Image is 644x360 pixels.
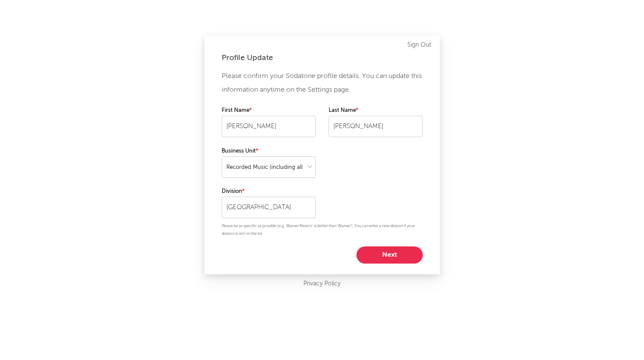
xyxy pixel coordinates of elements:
[222,105,316,116] label: First Name
[222,116,316,137] input: Your first name
[329,105,423,116] label: Last Name
[303,279,341,289] a: Privacy Policy
[407,40,431,50] a: Sign Out
[329,116,423,137] input: Your last name
[222,197,316,218] input: Your division
[222,186,316,197] label: Division
[222,146,316,156] label: Business Unit
[222,53,423,63] div: Profile Update
[222,69,423,97] p: Please confirm your Sodatone profile details. You can update this information anytime on the Sett...
[356,246,423,264] button: Next
[222,222,423,238] p: Please be as specific as possible (e.g. 'Warner Mexico' is better than 'Warner'). You can enter a...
